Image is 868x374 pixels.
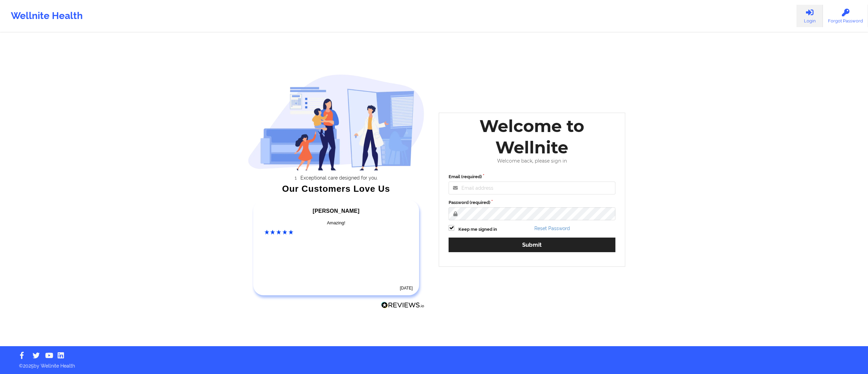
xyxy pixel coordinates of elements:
li: Exceptional care designed for you. [254,175,425,181]
img: wellnite-auth-hero_200.c722682e.png [248,74,425,170]
a: Login [796,5,823,27]
a: Forgot Password [823,5,868,27]
input: Email address [449,182,615,194]
div: Our Customers Love Us [248,185,425,192]
p: © 2025 by Wellnite Health [14,358,854,369]
time: [DATE] [400,286,413,291]
img: Reviews.io Logo [381,302,425,309]
label: Keep me signed in [458,226,497,233]
div: Welcome to Wellnite [444,115,620,158]
label: Email (required) [449,173,615,180]
a: Reset Password [534,226,570,231]
div: Welcome back, please sign in [444,158,620,164]
a: Reviews.io Logo [381,302,425,311]
label: Password (required) [449,199,615,206]
span: [PERSON_NAME] [313,208,359,214]
button: Submit [449,238,615,252]
div: Amazing! [264,220,408,226]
